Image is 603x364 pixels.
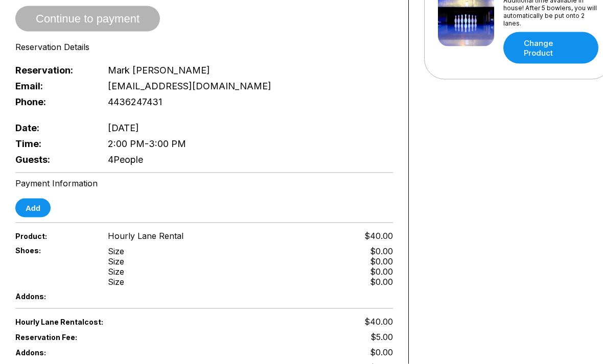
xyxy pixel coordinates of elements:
[108,277,124,287] div: Size
[15,348,91,357] span: Addons:
[108,231,183,241] span: Hourly Lane Rental
[364,231,393,241] span: $40.00
[503,32,598,64] a: Change Product
[370,332,393,342] span: $5.00
[15,318,204,326] span: Hourly Lane Rental cost:
[15,96,91,107] span: Phone:
[15,292,91,301] span: Addons:
[108,246,124,256] div: Size
[15,232,91,240] span: Product:
[370,277,393,287] div: $0.00
[108,154,143,165] span: 4 People
[370,246,393,256] div: $0.00
[370,347,393,357] span: $0.00
[108,256,124,266] div: Size
[15,199,51,217] button: Add
[15,65,91,76] span: Reservation:
[108,138,186,149] span: 2:00 PM - 3:00 PM
[370,256,393,266] div: $0.00
[15,333,204,342] span: Reservation Fee:
[15,81,91,91] span: Email:
[15,42,393,52] div: Reservation Details
[108,65,210,76] span: Mark [PERSON_NAME]
[15,123,91,133] span: Date:
[108,96,162,107] span: 4436247431
[15,246,91,255] span: Shoes:
[108,266,124,277] div: Size
[364,317,393,327] span: $40.00
[15,138,91,149] span: Time:
[108,123,139,133] span: [DATE]
[108,81,271,91] span: [EMAIL_ADDRESS][DOMAIN_NAME]
[15,154,91,165] span: Guests:
[370,266,393,277] div: $0.00
[15,178,393,188] div: Payment Information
